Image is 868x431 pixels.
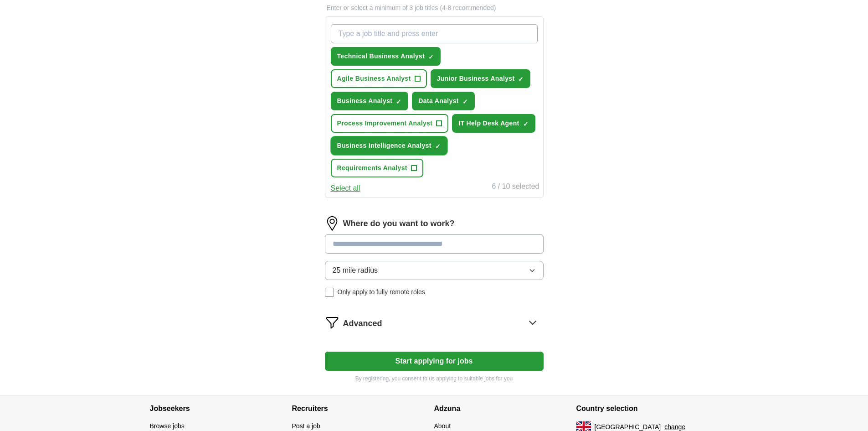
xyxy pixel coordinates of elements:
[325,261,544,280] button: 25 mile radius
[412,92,475,110] button: Data Analyst✓
[325,216,339,231] img: location.png
[331,136,447,155] button: Business Intelligence Analyst✓
[462,98,468,105] span: ✓
[458,119,519,128] span: IT Help Desk Agent
[150,422,185,430] a: Browse jobs
[331,114,449,133] button: Process Improvement Analyst
[337,163,407,173] span: Requirements Analyst
[343,317,382,330] span: Advanced
[331,47,441,66] button: Technical Business Analyst✓
[331,24,538,43] input: Type a job title and press enter
[333,265,378,276] span: 25 mile radius
[576,396,719,421] h4: Country selection
[518,76,524,83] span: ✓
[418,96,459,106] span: Data Analyst
[331,69,427,88] button: Agile Business Analyst
[331,159,423,177] button: Requirements Analyst
[343,218,455,230] label: Where do you want to work?
[492,181,539,194] div: 6 / 10 selected
[337,96,393,106] span: Business Analyst
[325,3,544,13] p: Enter or select a minimum of 3 job titles (4-8 recommended)
[434,422,451,430] a: About
[325,352,544,371] button: Start applying for jobs
[337,119,433,128] span: Process Improvement Analyst
[325,315,339,330] img: filter
[331,183,360,194] button: Select all
[325,374,544,383] p: By registering, you consent to us applying to suitable jobs for you
[325,288,334,297] input: Only apply to fully remote roles
[292,422,320,430] a: Post a job
[396,98,401,105] span: ✓
[337,52,425,61] span: Technical Business Analyst
[452,114,535,133] button: IT Help Desk Agent✓
[428,53,434,61] span: ✓
[435,143,441,150] span: ✓
[431,69,531,88] button: Junior Business Analyst✓
[337,141,431,151] span: Business Intelligence Analyst
[437,74,515,83] span: Junior Business Analyst
[523,120,529,128] span: ✓
[337,74,411,83] span: Agile Business Analyst
[331,92,409,110] button: Business Analyst✓
[338,287,425,297] span: Only apply to fully remote roles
